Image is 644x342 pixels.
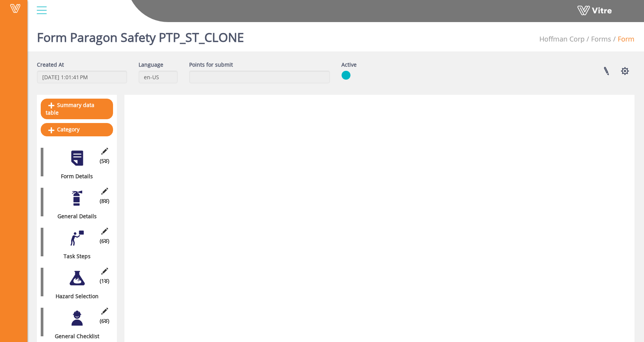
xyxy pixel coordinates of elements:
[41,332,107,340] div: General Checklist
[37,61,64,69] label: Created At
[41,173,107,180] div: Form Details
[341,61,357,69] label: Active
[341,70,351,80] img: yes
[41,292,107,300] div: Hazard Selection
[100,157,109,165] span: (5 )
[611,34,634,44] li: Form
[37,19,244,51] h1: Form Paragon Safety PTP_ST_CLONE
[41,213,107,220] div: General Details
[539,34,585,43] span: 210
[591,34,611,43] a: Forms
[100,277,109,285] span: (1 )
[139,61,163,69] label: Language
[100,237,109,245] span: (6 )
[189,61,233,69] label: Points for submit
[100,197,109,205] span: (8 )
[41,99,113,119] a: Summary data table
[41,123,113,136] a: Category
[41,253,107,260] div: Task Steps
[100,317,109,325] span: (6 )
